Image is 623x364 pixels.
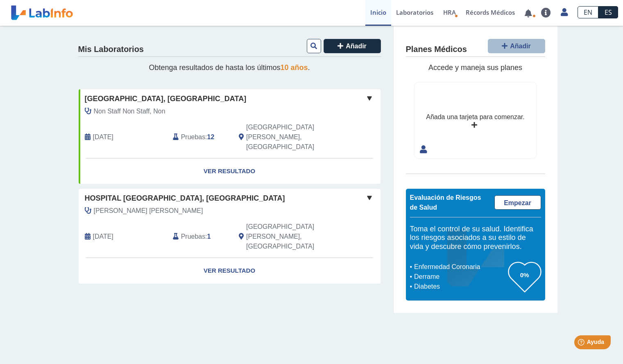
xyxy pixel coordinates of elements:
span: 2025-10-14 [93,132,113,142]
span: 10 años [281,63,308,72]
div: Añada una tarjeta para comenzar. [426,112,524,122]
h3: 0% [508,270,541,280]
li: Enfermedad Coronaria [412,262,508,272]
a: Empezar [494,195,541,210]
span: Accede y maneja sus planes [428,63,522,72]
div: : [167,122,233,152]
span: Añadir [346,43,367,50]
span: Evaluación de Riesgos de Salud [410,194,481,211]
li: Diabetes [412,282,508,292]
a: Ver Resultado [79,258,381,284]
span: 2023-11-27 [93,232,113,242]
span: Añadir [510,43,531,50]
span: San Juan, PR [246,122,337,152]
span: San Juan, PR [246,222,337,251]
button: Añadir [324,39,381,53]
li: Derrame [412,272,508,282]
b: 12 [207,133,215,140]
iframe: Help widget launcher [550,332,614,355]
a: Ver Resultado [79,158,381,184]
span: Obtenga resultados de hasta los últimos . [149,63,310,72]
span: Non Staff Non Staff, Non [94,106,165,116]
a: ES [598,6,618,18]
span: Hospital [GEOGRAPHIC_DATA], [GEOGRAPHIC_DATA] [85,193,285,204]
a: EN [578,6,598,18]
span: Pruebas [181,232,205,242]
span: HRA [443,8,456,16]
div: : [167,222,233,251]
h4: Planes Médicos [406,45,467,54]
h5: Toma el control de su salud. Identifica los riesgos asociados a su estilo de vida y descubre cómo... [410,225,541,251]
span: Empezar [504,199,531,206]
h4: Mis Laboratorios [78,45,144,54]
span: [GEOGRAPHIC_DATA], [GEOGRAPHIC_DATA] [85,93,247,104]
button: Añadir [488,39,545,53]
span: Perez Grau, Maria [94,206,203,216]
span: Pruebas [181,132,205,142]
b: 1 [207,233,211,240]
